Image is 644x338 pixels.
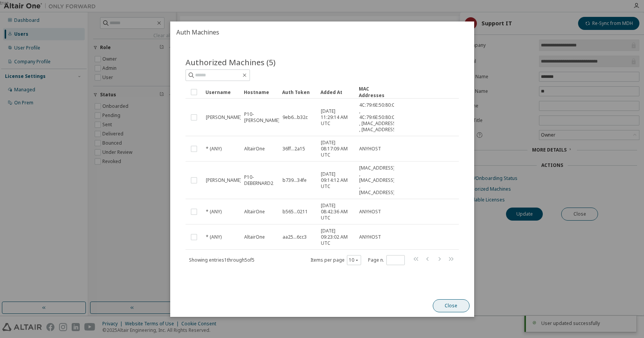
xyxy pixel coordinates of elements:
[244,234,265,240] span: AltairOne
[368,255,404,265] span: Page n.
[206,146,222,152] span: * (ANY)
[206,209,222,215] span: * (ANY)
[359,146,381,152] span: ANYHOST
[359,86,391,99] div: MAC Addresses
[359,234,381,240] span: ANYHOST
[348,257,359,263] button: 10
[244,209,265,215] span: AltairOne
[321,140,352,158] span: [DATE] 08:17:09 AM UTC
[244,111,280,124] span: P10-[PERSON_NAME]
[206,114,242,120] span: [PERSON_NAME]
[244,146,265,152] span: AltairOne
[282,86,314,98] div: Auth Token
[321,228,352,246] span: [DATE] 09:23:02 AM UTC
[170,21,474,43] h2: Auth Machines
[283,234,307,240] span: aa25...6cc3
[310,255,361,265] span: Items per page
[283,177,307,183] span: b739...34fe
[359,102,398,133] span: 4C:79:6E:50:80:C4 , 4C:79:6E:50:80:C0 , [MAC_ADDRESS] , [MAC_ADDRESS]
[206,177,242,183] span: [PERSON_NAME]
[206,234,222,240] span: * (ANY)
[186,57,276,68] span: Authorized Machines (5)
[320,86,353,98] div: Added At
[205,86,238,98] div: Username
[359,165,395,196] span: [MAC_ADDRESS] , [MAC_ADDRESS] , [MAC_ADDRESS]
[321,108,352,127] span: [DATE] 11:29:14 AM UTC
[283,114,308,120] span: 9eb6...b32c
[283,209,308,215] span: b565...0211
[189,256,255,263] span: Showing entries 1 through 5 of 5
[432,299,469,312] button: Close
[283,146,305,152] span: 36ff...2a15
[321,203,352,221] span: [DATE] 08:42:36 AM UTC
[359,209,381,215] span: ANYHOST
[244,86,276,98] div: Hostname
[321,171,352,190] span: [DATE] 09:14:12 AM UTC
[244,174,276,186] span: P10-DEBERNARD2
